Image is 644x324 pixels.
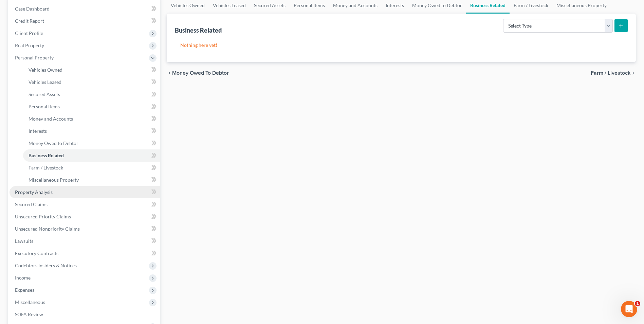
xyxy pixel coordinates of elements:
[167,70,229,76] button: chevron_left Money Owed to Debtor
[15,275,31,281] span: Income
[23,101,160,113] a: Personal Items
[591,70,636,76] button: Farm / Livestock chevron_right
[23,162,160,174] a: Farm / Livestock
[23,137,160,149] a: Money Owed to Debtor
[10,198,160,211] a: Secured Claims
[23,64,160,76] a: Vehicles Owned
[15,18,44,24] span: Credit Report
[29,152,64,158] span: Business Related
[10,308,160,321] a: SOFA Review
[15,238,33,244] span: Lawsuits
[10,235,160,247] a: Lawsuits
[10,223,160,235] a: Unsecured Nonpriority Claims
[175,26,222,34] div: Business Related
[23,174,160,186] a: Miscellaneous Property
[23,149,160,162] a: Business Related
[23,76,160,88] a: Vehicles Leased
[15,311,43,317] span: SOFA Review
[167,70,172,76] i: chevron_left
[15,263,77,268] span: Codebtors Insiders & Notices
[15,55,54,60] span: Personal Property
[15,189,53,195] span: Property Analysis
[10,211,160,223] a: Unsecured Priority Claims
[29,140,78,146] span: Money Owed to Debtor
[29,91,60,97] span: Secured Assets
[10,186,160,198] a: Property Analysis
[15,30,43,36] span: Client Profile
[10,15,160,27] a: Credit Report
[23,113,160,125] a: Money and Accounts
[15,42,44,48] span: Real Property
[29,79,61,85] span: Vehicles Leased
[10,3,160,15] a: Case Dashboard
[15,226,80,232] span: Unsecured Nonpriority Claims
[29,67,62,73] span: Vehicles Owned
[635,301,640,306] span: 1
[621,301,637,317] iframe: Intercom live chat
[29,104,60,109] span: Personal Items
[15,287,34,293] span: Expenses
[15,201,48,207] span: Secured Claims
[15,214,71,219] span: Unsecured Priority Claims
[172,70,229,76] span: Money Owed to Debtor
[591,70,630,76] span: Farm / Livestock
[15,6,50,12] span: Case Dashboard
[23,88,160,101] a: Secured Assets
[630,70,636,76] i: chevron_right
[23,125,160,137] a: Interests
[29,116,73,122] span: Money and Accounts
[29,165,63,170] span: Farm / Livestock
[180,42,622,49] p: Nothing here yet!
[15,299,45,305] span: Miscellaneous
[29,128,47,134] span: Interests
[10,247,160,259] a: Executory Contracts
[15,250,58,256] span: Executory Contracts
[29,177,79,183] span: Miscellaneous Property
